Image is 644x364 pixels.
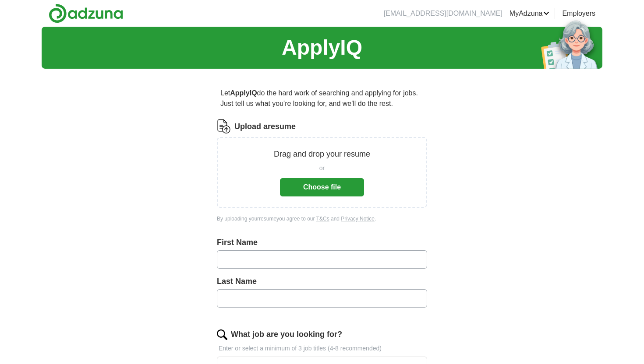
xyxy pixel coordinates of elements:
p: Let do the hard work of searching and applying for jobs. Just tell us what you're looking for, an... [217,84,427,112]
a: T&Cs [316,216,329,222]
a: Employers [562,8,595,19]
a: Privacy Notice [341,216,375,222]
a: MyAdzuna [510,8,550,19]
label: Upload a resume [234,121,296,133]
button: Choose file [280,178,364,196]
label: What job are you looking for? [231,329,342,340]
li: [EMAIL_ADDRESS][DOMAIN_NAME] [384,8,502,19]
p: Drag and drop your resume [274,148,370,160]
label: Last Name [217,276,427,287]
p: Enter or select a minimum of 3 job titles (4-8 recommended) [217,344,427,353]
div: By uploading your resume you agree to our and . [217,215,427,223]
span: or [319,164,325,173]
h1: ApplyIQ [282,32,362,63]
strong: ApplyIQ [230,89,257,97]
img: CV Icon [217,119,231,133]
img: Adzuna logo [49,3,123,23]
label: First Name [217,237,427,248]
img: search.png [217,329,227,340]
